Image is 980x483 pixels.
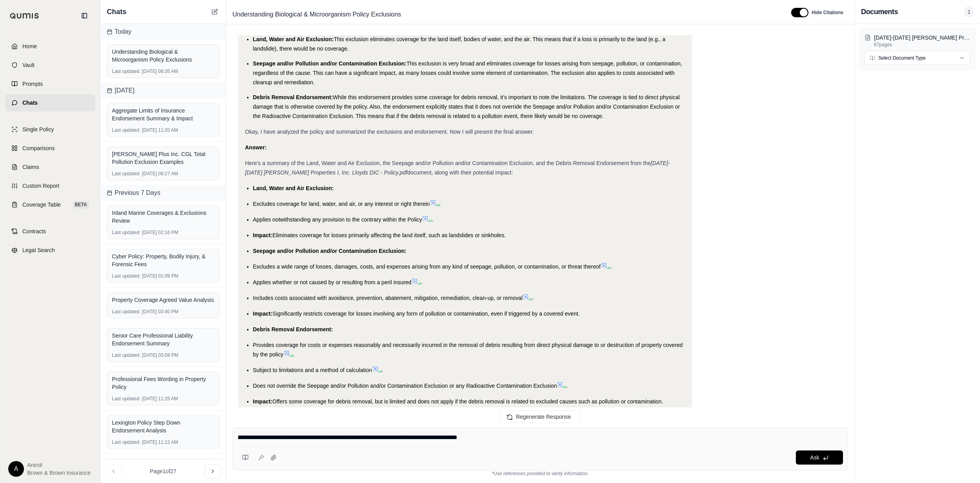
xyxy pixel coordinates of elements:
div: [DATE] 11:25 AM [112,396,214,402]
a: Custom Report [5,177,95,194]
div: A [8,461,24,477]
span: . [610,263,612,270]
span: Prompts [22,80,43,88]
span: Applies notwithstanding any provision to the contrary within the Policy [253,216,422,223]
span: Legal Search [22,246,55,254]
div: Aggregate Limits of Insurance Endorsement Summary & Impact [112,107,214,122]
span: Chats [107,6,126,17]
button: Collapse sidebar [78,9,91,22]
div: [DATE] 03:40 PM [112,309,214,315]
span: Single Policy [22,125,54,133]
button: [DATE]-[DATE] [PERSON_NAME] Properties I, Inc. Lloyds DIC - Policy.pdf87pages [865,34,970,48]
div: [DATE] 08:27 AM [112,171,214,177]
span: Excludes coverage for land, water, and air, or any interest or right therein [253,201,430,207]
span: Last updated: [112,273,141,279]
span: Coverage Table [22,201,61,209]
span: Brown & Brown Insurance [27,469,91,477]
a: Comparisons [5,140,95,157]
h3: Documents [861,6,898,17]
a: Chats [5,94,95,111]
div: Understanding Biological & Microorganism Policy Exclusions [112,48,214,64]
span: Last updated: [112,396,141,402]
button: Ask [796,450,843,465]
span: Subject to limitations and a method of calculation [253,367,372,373]
span: 1 [964,6,974,17]
span: Chats [22,99,38,107]
span: Last updated: [112,68,141,74]
span: Page 1 of 27 [150,467,177,475]
p: 87 pages [874,42,970,48]
span: Custom Report [22,182,59,190]
span: Regenerate Response [516,414,571,420]
span: Debris Removal Endorsement: [253,94,333,100]
div: [DATE] 11:20 AM [112,127,214,133]
span: Impact: [253,310,272,317]
span: . [382,367,383,373]
span: BETA [73,201,89,209]
img: Qumis Logo [10,13,39,19]
div: [DATE] 11:12 AM [112,439,214,445]
span: Understanding Biological & Microorganism Policy Exclusions [229,8,404,21]
div: Cyber Policy: Property, Bodily Injury, & Forensic Fees [112,252,214,268]
a: Coverage TableBETA [5,196,95,213]
span: Last updated: [112,127,141,133]
a: Single Policy [5,121,95,138]
button: New Chat [210,7,219,16]
div: Edit Title [229,8,782,21]
div: [DATE] 03:09 PM [112,352,214,358]
span: Land, Water and Air Exclusion: [253,36,334,42]
div: Property Coverage Agreed Value Analysis [112,296,214,304]
span: Debris Removal Endorsement: [253,326,333,332]
span: This exclusion eliminates coverage for the land itself, bodies of water, and the air. This means ... [253,36,666,52]
span: While this endorsement provides some coverage for debris removal, it's important to note the limi... [253,94,680,119]
span: Impact: [253,398,272,405]
div: [DATE] 02:16 PM [112,229,214,236]
span: Home [22,42,37,50]
span: Eliminates coverage for losses primarily affecting the land itself, such as landslides or sinkholes. [272,232,506,238]
span: Hide Citations [812,9,843,16]
span: This exclusion is very broad and eliminates coverage for losses arising from seepage, pollution, ... [253,60,682,85]
span: document, along with their potential impact: [407,169,513,176]
span: Contracts [22,227,46,235]
a: Claims [5,158,95,176]
em: [DATE]-[DATE] [PERSON_NAME] Properties I, Inc. Lloyds DIC - Policy.pdf [245,160,670,176]
a: Home [5,38,95,55]
span: Last updated: [112,352,141,358]
div: [DATE] 01:09 PM [112,273,214,279]
span: Okay, I have analyzed the policy and summarized the exclusions and endorsement. Now I will presen... [245,129,534,135]
span: Ask [810,454,819,461]
span: Seepage and/or Pollution and/or Contamination Exclusion: [253,60,406,67]
div: Previous 7 Days [101,185,226,201]
a: Contracts [5,223,95,240]
span: Vault [22,61,35,69]
a: Legal Search [5,241,95,259]
a: Prompts [5,75,95,93]
span: Comparisons [22,144,55,152]
div: [DATE] [101,83,226,98]
span: . [566,383,568,389]
button: Regenerate Response [500,410,581,423]
span: . [439,201,441,207]
p: 2024-2025 Petree Properties I, Inc. Lloyds DIC - Policy.pdf [874,34,970,42]
span: . [421,279,422,285]
div: [DATE] 08:35 AM [112,68,214,74]
div: Today [101,24,226,40]
span: . [532,295,534,301]
strong: Answer: [245,144,267,151]
span: . [293,351,294,358]
span: Last updated: [112,309,141,315]
div: Senior Care Professional Liability Endorsement Summary [112,332,214,347]
div: [PERSON_NAME] Plus Inc. CGL Total Pollution Exclusion Examples [112,150,214,166]
span: Significantly restricts coverage for losses involving any form of pollution or contamination, eve... [272,310,580,317]
span: Last updated: [112,439,141,445]
span: Last updated: [112,229,141,236]
span: Provides coverage for costs or expenses reasonably and necessarily incurred in the removal of deb... [253,342,683,358]
span: Here's a summary of the Land, Water and Air Exclusion, the Seepage and/or Pollution and/or Contam... [245,160,651,166]
a: Vault [5,56,95,74]
span: Last updated: [112,171,141,177]
span: Claims [22,163,39,171]
div: Professional Fees Wording in Property Policy [112,375,214,391]
span: . [431,216,433,223]
span: Seepage and/or Pollution and/or Contamination Exclusion: [253,248,406,254]
span: Offers some coverage for debris removal, but is limited and does not apply if the debris removal ... [272,398,663,405]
